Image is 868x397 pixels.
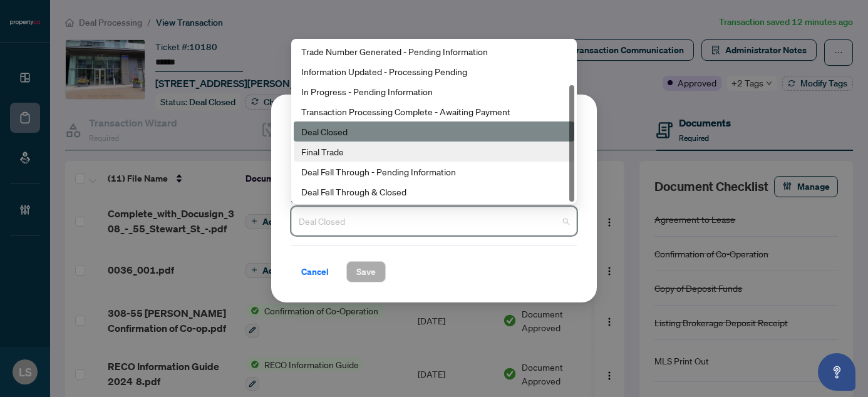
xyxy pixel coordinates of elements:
[294,182,574,202] div: Deal Fell Through & Closed
[301,105,567,118] div: Transaction Processing Complete - Awaiting Payment
[294,142,574,162] div: Final Trade
[294,61,574,81] div: Information Updated - Processing Pending
[291,261,339,282] button: Cancel
[301,125,567,138] div: Deal Closed
[301,44,567,58] div: Trade Number Generated - Pending Information
[294,101,574,121] div: Transaction Processing Complete - Awaiting Payment
[299,209,569,233] span: Deal Closed
[294,121,574,142] div: Deal Closed
[294,81,574,101] div: In Progress - Pending Information
[294,162,574,182] div: Deal Fell Through - Pending Information
[301,185,567,198] div: Deal Fell Through & Closed
[301,85,567,98] div: In Progress - Pending Information
[301,145,567,158] div: Final Trade
[818,353,855,391] button: Open asap
[301,262,329,282] span: Cancel
[346,261,386,282] button: Save
[301,165,567,178] div: Deal Fell Through - Pending Information
[294,41,574,61] div: Trade Number Generated - Pending Information
[301,64,567,78] div: Information Updated - Processing Pending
